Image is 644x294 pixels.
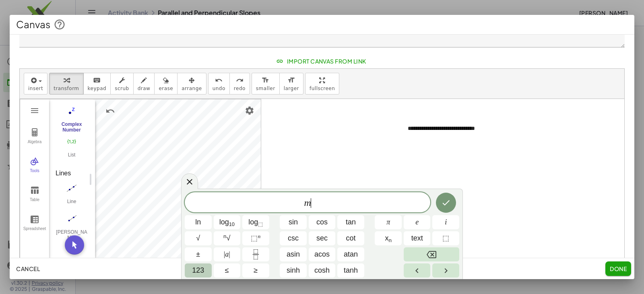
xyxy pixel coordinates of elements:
[214,231,241,245] button: nth root
[185,263,212,278] button: Default keyboard
[208,73,230,95] button: undoundo
[344,249,358,260] span: atan
[404,263,431,278] button: Left arrow
[346,233,356,244] span: cot
[20,99,261,260] div: Graphing Calculator
[182,86,202,91] span: arrange
[375,231,402,245] button: Subscript
[49,73,83,95] button: transform
[56,229,88,241] div: [PERSON_NAME]
[65,235,84,255] button: Move. Drag or select object
[215,76,223,85] i: undo
[22,169,47,180] div: Tools
[262,76,269,85] i: format_size
[316,233,328,244] span: sec
[229,73,250,95] button: redoredo
[337,215,364,229] button: Tangent
[256,86,275,91] span: smaller
[138,86,151,91] span: draw
[388,237,392,243] sub: n
[54,86,79,91] span: transform
[13,261,43,276] button: Cancel
[310,86,335,91] span: fullscreen
[16,18,50,31] span: Canvas
[28,86,43,91] span: insert
[346,217,356,228] span: tan
[385,233,392,244] span: x
[56,152,88,163] div: List
[196,249,200,260] span: ±
[258,233,260,239] sup: n
[83,73,111,95] button: keyboardkeypad
[311,198,311,208] span: ​
[251,234,258,242] span: ⬚
[386,217,390,228] span: π
[432,215,459,229] button: i
[287,249,300,260] span: asin
[236,76,244,85] i: redo
[214,263,241,278] button: Less than or equal
[24,73,47,95] button: insert
[115,86,129,91] span: scrub
[242,247,269,261] button: Fraction
[177,73,206,95] button: arrange
[314,249,330,260] span: acos
[185,231,212,245] button: Square root
[284,86,299,91] span: larger
[337,263,364,278] button: Hyperbolic tangent
[185,247,212,261] button: Plus minus
[415,217,419,228] span: e
[242,263,269,278] button: Greater than or equal
[22,197,47,209] div: Table
[242,231,269,245] button: Superscript
[214,247,241,261] button: Absolute value
[287,265,300,276] span: sinh
[279,73,303,95] button: format_sizelarger
[404,231,431,245] button: Text
[223,233,227,239] sup: n
[103,104,118,118] button: Undo
[88,86,107,91] span: keypad
[242,215,269,229] button: Logarithm with base
[195,217,201,228] span: ln
[229,221,235,227] sub: 10
[22,140,47,151] div: Algebra
[56,169,83,178] div: Lines
[154,73,178,95] button: erase
[432,231,459,245] button: Placeholder
[288,233,299,244] span: csc
[224,249,230,260] span: a
[252,73,280,95] button: format_sizesmaller
[214,215,241,229] button: Logarithm
[93,76,101,85] i: keyboard
[192,265,204,276] span: 123
[442,233,449,244] span: ⬚
[56,243,88,271] button: Vector. Select starting point, then end point
[305,73,339,95] button: fullscreen
[56,121,88,133] div: Complex Number
[254,265,258,276] span: ≥
[95,99,261,259] canvas: Graphics View 1
[445,217,447,228] span: i
[309,215,336,229] button: Cosine
[229,250,230,258] span: |
[337,247,364,261] button: Arctangent
[242,103,257,118] button: Settings
[404,215,431,229] button: e
[225,265,229,276] span: ≤
[258,221,263,227] sub: ⬚
[289,217,298,228] span: sin
[337,231,364,245] button: Cotangent
[605,261,631,276] button: Done
[280,231,307,245] button: Cosecant
[248,217,263,228] span: log
[223,233,230,244] span: √
[213,86,225,91] span: undo
[219,217,235,228] span: log
[16,265,40,272] span: Cancel
[56,104,88,133] button: Complex Number. Select position
[375,215,402,229] button: π
[309,247,336,261] button: Arccosine
[196,233,200,244] span: √
[432,263,459,278] button: Right arrow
